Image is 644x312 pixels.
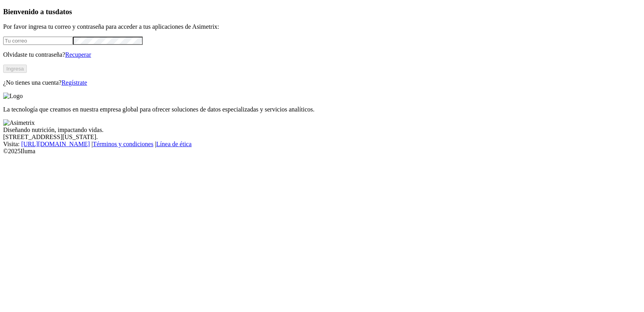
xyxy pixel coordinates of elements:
p: Olvidaste tu contraseña? [3,51,641,58]
div: © 2025 Iluma [3,148,641,155]
a: Regístrate [62,79,87,86]
a: Recuperar [65,51,91,58]
div: Diseñando nutrición, impactando vidas. [3,126,641,134]
div: Visita : | | [3,141,641,148]
p: ¿No tienes una cuenta? [3,79,641,86]
a: Línea de ética [156,141,192,147]
h3: Bienvenido a tus [3,7,641,16]
button: Ingresa [3,65,27,73]
a: [URL][DOMAIN_NAME] [21,141,90,147]
div: [STREET_ADDRESS][US_STATE]. [3,134,641,141]
input: Tu correo [3,37,73,45]
img: Logo [3,93,23,100]
p: Por favor ingresa tu correo y contraseña para acceder a tus aplicaciones de Asimetrix: [3,23,641,30]
span: datos [55,7,72,16]
p: La tecnología que creamos en nuestra empresa global para ofrecer soluciones de datos especializad... [3,106,641,113]
a: Términos y condiciones [93,141,153,147]
img: Asimetrix [3,119,35,126]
